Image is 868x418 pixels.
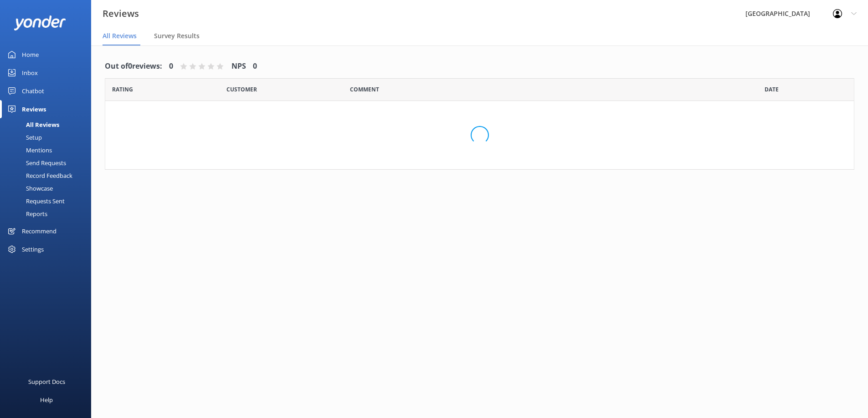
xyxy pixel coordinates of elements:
div: Settings [22,240,44,258]
span: Date [112,85,133,94]
div: Mentions [5,144,52,156]
a: Requests Sent [5,195,91,207]
div: Reviews [22,100,46,118]
img: yonder-white-logo.png [14,15,66,30]
a: Setup [5,131,91,144]
a: Reports [5,207,91,220]
div: Requests Sent [5,195,65,207]
div: Setup [5,131,42,144]
div: Inbox [22,64,38,82]
span: Date [765,85,779,94]
div: Record Feedback [5,169,72,182]
span: All Reviews [103,31,137,40]
span: Date [226,85,257,94]
div: Chatbot [22,82,44,100]
a: Send Requests [5,156,91,169]
div: Reports [5,207,47,220]
div: All Reviews [5,118,59,131]
div: Send Requests [5,156,66,169]
span: Survey Results [154,31,200,40]
h4: NPS [231,60,246,72]
h4: 0 [169,60,173,72]
h4: Out of 0 reviews: [105,60,162,72]
div: Home [22,45,39,64]
a: Mentions [5,144,91,156]
div: Recommend [22,222,56,240]
span: Question [350,85,379,94]
a: All Reviews [5,118,91,131]
h4: 0 [253,60,257,72]
div: Support Docs [28,373,65,391]
h3: Reviews [103,6,139,21]
a: Record Feedback [5,169,91,182]
div: Help [40,391,53,409]
div: Showcase [5,182,53,195]
a: Showcase [5,182,91,195]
